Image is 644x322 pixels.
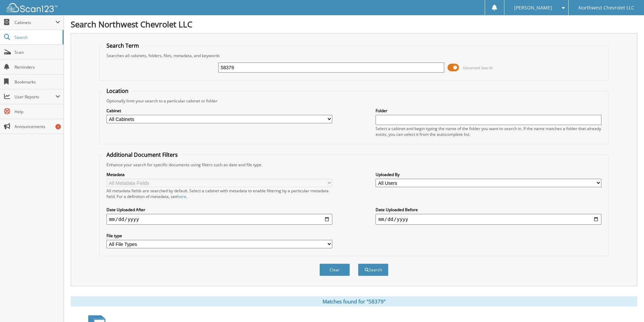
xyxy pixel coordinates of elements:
label: Folder [376,108,601,114]
button: Search [358,264,388,276]
div: Matches found for "58379" [71,296,637,306]
span: Search [15,34,59,40]
div: Enhance your search for specific documents using filters such as date and file type. [103,162,605,168]
div: Searches all cabinets, folders, files, metadata, and keywords [103,53,605,58]
div: Select a cabinet and begin typing the name of the folder you want to search in. If the name match... [376,126,601,137]
label: Date Uploaded After [106,207,332,213]
div: Optionally limit your search to a particular cabinet or folder [103,98,605,104]
span: Advanced Search [463,65,493,70]
legend: Additional Document Filters [103,151,181,158]
a: here [177,194,186,199]
span: Help [15,109,60,115]
div: 1 [55,124,61,129]
label: File type [106,233,332,239]
label: Date Uploaded Before [376,207,601,213]
input: start [106,214,332,225]
span: Cabinets [15,20,55,25]
label: Cabinet [106,108,332,114]
span: Scan [15,49,60,55]
span: Northwest Chevrolet LLC [578,6,634,10]
span: Announcements [15,124,60,129]
span: User Reports [15,94,55,100]
img: scan123-logo-white.svg [7,3,57,12]
div: All metadata fields are searched by default. Select a cabinet with metadata to enable filtering b... [106,188,332,199]
legend: Search Term [103,42,142,49]
input: end [376,214,601,225]
label: Metadata [106,172,332,177]
label: Uploaded By [376,172,601,177]
span: Bookmarks [15,79,60,85]
h1: Search Northwest Chevrolet LLC [71,19,637,30]
legend: Location [103,87,132,95]
button: Clear [319,264,350,276]
span: [PERSON_NAME] [514,6,552,10]
span: Reminders [15,64,60,70]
